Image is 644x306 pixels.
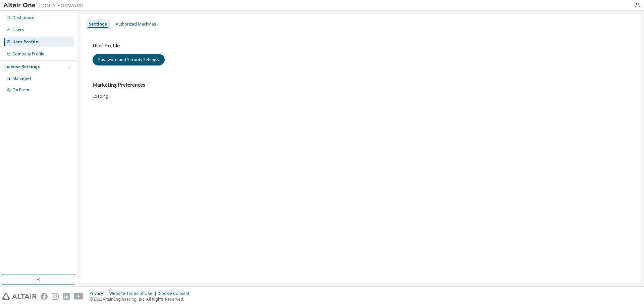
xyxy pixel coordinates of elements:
div: Users [12,27,24,33]
div: Managed [12,76,31,81]
div: User Profile [12,39,38,45]
div: Website Terms of Use [109,291,159,296]
h3: Marketing Preferences [93,82,629,88]
h3: User Profile [93,42,629,49]
div: Loading... [93,82,629,99]
div: Authorized Machines [116,21,156,27]
img: Altair One [3,2,87,9]
img: youtube.svg [74,293,84,300]
div: Company Profile [12,51,44,57]
img: altair_logo.svg [2,293,37,300]
img: facebook.svg [41,293,48,300]
div: License Settings [4,64,40,70]
div: Privacy [90,291,109,296]
img: linkedin.svg [63,293,70,300]
div: Settings [89,21,107,27]
p: © 2025 Altair Engineering, Inc. All Rights Reserved. [90,296,193,302]
button: Password and Security Settings [93,54,165,65]
div: Cookie Consent [159,291,193,296]
div: Dashboard [12,15,35,20]
img: instagram.svg [52,293,59,300]
div: On Prem [12,87,29,93]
